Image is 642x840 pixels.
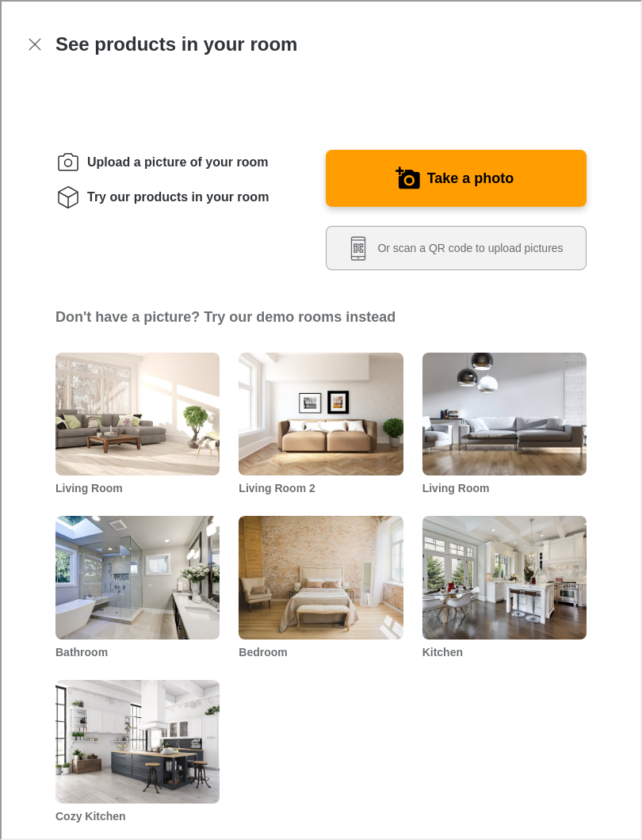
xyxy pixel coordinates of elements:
[237,514,403,639] img: Bedroom
[54,351,220,475] img: Living Room
[421,514,585,659] li: Kitchen
[421,514,587,639] img: Kitchen
[237,514,401,659] li: Bedroom
[54,514,218,659] li: Bathroom
[421,643,585,659] h3: Kitchen
[421,351,587,475] img: Living Room
[237,351,403,475] img: Living Room 2
[54,514,220,639] img: Bathroom
[237,643,401,659] h3: Bedroom
[19,29,48,57] button: Exit visualizer
[54,351,218,496] li: Living Room
[54,643,218,659] h3: Bathroom
[54,678,220,803] img: Cozy Kitchen
[421,351,585,496] li: Living Room
[54,678,218,823] li: Cozy Kitchen
[54,99,585,630] video: You will be able to see the selected and other products in your room.
[54,807,218,823] h3: Cozy Kitchen
[237,351,401,496] li: Living Room 2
